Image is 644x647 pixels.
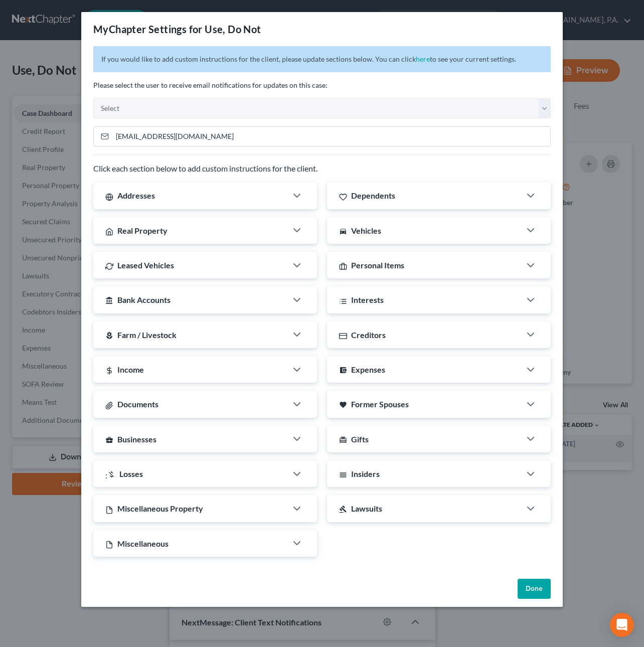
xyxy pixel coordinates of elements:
i: account_balance_wallet [339,366,347,374]
span: Addresses [117,191,155,200]
span: Businesses [117,434,156,444]
span: Vehicles [351,226,381,235]
span: Real Property [117,226,168,235]
i: local_florist [105,332,113,340]
span: Former Spouses [351,399,409,409]
span: Miscellaneous [117,539,169,548]
div: MyChapter Settings for Use, Do Not [93,22,261,36]
i: directions_car [339,227,347,235]
i: business_center [105,436,113,444]
span: Documents [117,399,158,409]
span: If you would like to add custom instructions for the client, please update sections below. [101,55,374,63]
span: Bank Accounts [117,295,171,304]
i: favorite [339,401,347,409]
span: Insiders [351,469,380,478]
span: Expenses [351,365,385,374]
span: Personal Items [351,260,404,270]
span: Income [117,365,144,374]
span: You can click to see your current settings. [375,55,516,63]
a: here [416,55,430,63]
button: Done [518,579,551,599]
span: Interests [351,295,384,304]
span: Dependents [351,191,395,200]
span: Miscellaneous Property [117,504,203,513]
span: Creditors [351,330,386,340]
input: Enter email... [112,127,550,146]
p: Please select the user to receive email notifications for updates on this case: [93,80,551,90]
span: Lawsuits [351,504,382,513]
p: Click each section below to add custom instructions for the client. [93,163,551,175]
i: gavel [339,505,347,513]
span: Gifts [351,434,369,444]
span: Leased Vehicles [117,260,174,270]
div: Open Intercom Messenger [610,613,634,637]
i: account_balance [105,296,113,304]
span: Farm / Livestock [117,330,177,340]
i: card_giftcard [339,436,347,444]
i: :money_off [105,470,115,478]
span: Losses [119,469,143,478]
